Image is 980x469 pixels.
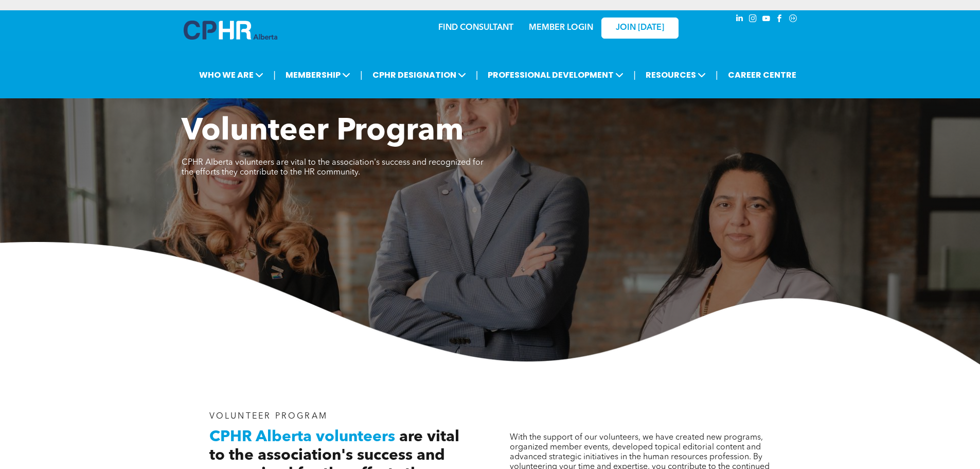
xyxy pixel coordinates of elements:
[182,159,484,177] span: CPHR Alberta volunteers are vital to the association's success and recognized for the efforts the...
[485,65,627,84] span: PROFESSIONAL DEVELOPMENT
[761,13,772,27] a: youtube
[360,64,363,85] li: |
[734,13,745,27] a: linkedin
[529,24,593,32] a: MEMBER LOGIN
[369,65,469,84] span: CPHR DESIGNATION
[616,23,664,33] span: JOIN [DATE]
[774,13,786,27] a: facebook
[184,21,277,40] img: A blue and white logo for cp alberta
[209,412,328,421] span: VOLUNTEER PROGRAM
[196,65,266,84] span: WHO WE ARE
[182,116,464,147] span: Volunteer Program
[716,64,718,85] li: |
[282,65,353,84] span: MEMBERSHIP
[747,13,759,27] a: instagram
[438,24,513,32] a: FIND CONSULTANT
[633,64,636,85] li: |
[209,429,395,445] span: CPHR Alberta volunteers
[273,64,276,85] li: |
[725,65,799,84] a: CAREER CENTRE
[788,13,799,27] a: Social network
[601,18,679,39] a: JOIN [DATE]
[643,65,709,84] span: RESOURCES
[476,64,478,85] li: |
